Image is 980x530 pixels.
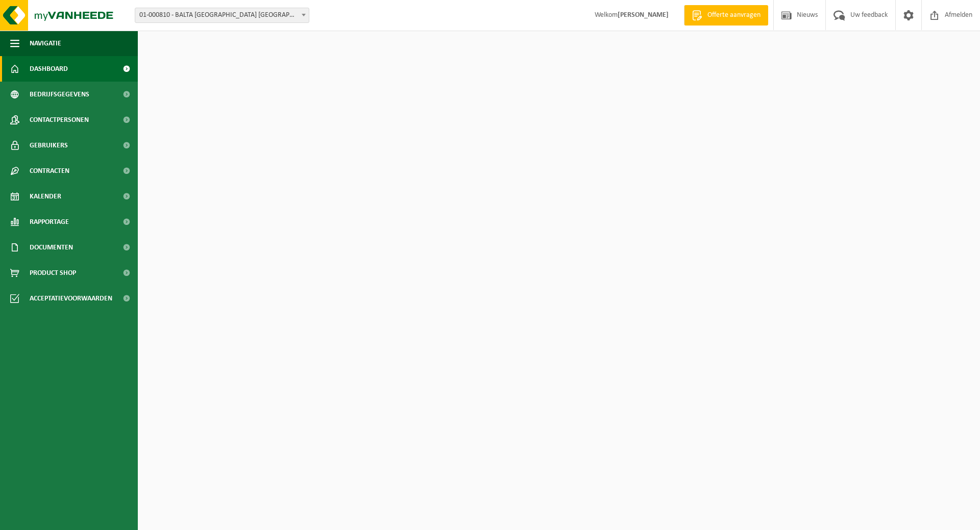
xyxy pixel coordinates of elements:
span: Contactpersonen [30,107,89,133]
strong: [PERSON_NAME] [618,11,669,19]
span: Navigatie [30,31,61,56]
span: 01-000810 - BALTA OUDENAARDE NV - OUDENAARDE [135,8,309,23]
span: 01-000810 - BALTA OUDENAARDE NV - OUDENAARDE [135,8,309,22]
span: Product Shop [30,260,76,286]
a: Offerte aanvragen [684,5,768,26]
span: Offerte aanvragen [705,10,763,20]
span: Documenten [30,235,73,260]
span: Dashboard [30,56,68,82]
span: Rapportage [30,209,69,235]
span: Bedrijfsgegevens [30,82,89,107]
span: Acceptatievoorwaarden [30,286,112,311]
span: Kalender [30,184,61,209]
span: Contracten [30,158,69,184]
span: Gebruikers [30,133,68,158]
